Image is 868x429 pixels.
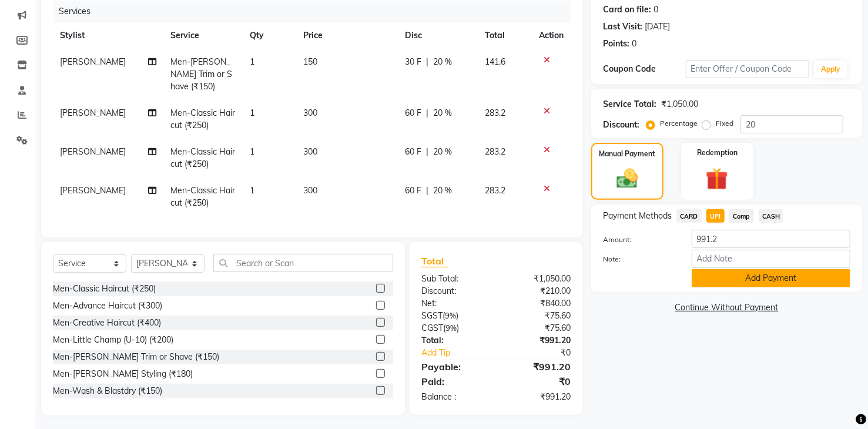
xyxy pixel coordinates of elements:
label: Amount: [594,234,682,245]
span: 283.2 [485,185,505,196]
input: Amount [692,230,850,248]
span: [PERSON_NAME] [60,146,126,157]
span: UPI [706,209,725,223]
div: Sub Total: [413,273,496,285]
div: ( ) [413,310,496,322]
div: Men-Wash & Blastdry (₹150) [53,385,162,397]
span: SGST [421,310,443,321]
div: 0 [632,38,636,50]
div: Services [54,1,579,22]
span: Payment Methods [603,210,672,222]
span: | [426,107,428,119]
div: Men-[PERSON_NAME] Trim or Shave (₹150) [53,351,219,363]
div: ₹75.60 [496,310,579,322]
span: | [426,56,428,68]
div: Total: [413,334,496,347]
th: Service [163,22,243,49]
span: 1 [250,146,255,157]
label: Manual Payment [599,149,656,159]
div: ( ) [413,322,496,334]
span: 300 [303,108,317,118]
div: ₹0 [496,374,579,388]
span: 283.2 [485,108,505,118]
span: | [426,146,428,158]
span: 141.6 [485,56,505,67]
span: CASH [759,209,784,223]
th: Action [532,22,571,49]
label: Redemption [697,148,738,158]
div: Payable: [413,360,496,374]
span: Men-Classic Haircut (₹250) [170,185,235,208]
span: 1 [250,56,255,67]
div: ₹991.20 [496,360,579,374]
span: 20 % [433,107,452,119]
div: Net: [413,297,496,310]
span: Comp [729,209,754,223]
th: Qty [243,22,296,49]
div: [DATE] [645,21,670,33]
div: Men-Classic Haircut (₹250) [53,283,156,295]
span: 9% [445,323,457,333]
span: 20 % [433,185,452,197]
input: Add Note [692,250,850,268]
span: [PERSON_NAME] [60,56,126,67]
div: Last Visit: [603,21,642,33]
img: _gift.svg [699,165,735,193]
div: Points: [603,38,629,50]
label: Percentage [660,118,698,129]
div: Men-Advance Haircut (₹300) [53,300,162,312]
div: ₹210.00 [496,285,579,297]
button: Add Payment [692,269,850,287]
span: Men-Classic Haircut (₹250) [170,108,235,130]
label: Note: [594,254,682,264]
a: Continue Without Payment [594,301,860,314]
span: 30 F [405,56,421,68]
span: [PERSON_NAME] [60,108,126,118]
div: 0 [653,4,658,16]
div: Men-[PERSON_NAME] Styling (₹180) [53,368,193,380]
span: Total [421,255,448,267]
span: [PERSON_NAME] [60,185,126,196]
span: 283.2 [485,146,505,157]
span: 1 [250,108,255,118]
span: 20 % [433,56,452,68]
div: Men-Creative Haircut (₹400) [53,317,161,329]
div: ₹991.20 [496,391,579,403]
a: Add Tip [413,347,510,359]
th: Price [296,22,398,49]
th: Total [478,22,532,49]
div: ₹1,050.00 [496,273,579,285]
div: Card on file: [603,4,651,16]
span: 300 [303,146,317,157]
div: Discount: [603,119,639,131]
span: Men-[PERSON_NAME] Trim or Shave (₹150) [170,56,232,92]
div: ₹840.00 [496,297,579,310]
div: Men-Little Champ (U-10) (₹200) [53,334,173,346]
span: 300 [303,185,317,196]
div: ₹75.60 [496,322,579,334]
span: 20 % [433,146,452,158]
span: 9% [445,311,456,320]
span: CARD [676,209,702,223]
th: Stylist [53,22,163,49]
input: Enter Offer / Coupon Code [686,60,809,78]
div: Service Total: [603,98,656,110]
span: 60 F [405,107,421,119]
span: 60 F [405,146,421,158]
span: CGST [421,323,443,333]
div: Coupon Code [603,63,685,75]
div: ₹991.20 [496,334,579,347]
span: 150 [303,56,317,67]
div: Discount: [413,285,496,297]
div: ₹0 [510,347,579,359]
button: Apply [814,61,847,78]
div: ₹1,050.00 [661,98,698,110]
input: Search or Scan [213,254,393,272]
span: 60 F [405,185,421,197]
span: | [426,185,428,197]
span: Men-Classic Haircut (₹250) [170,146,235,169]
div: Paid: [413,374,496,388]
th: Disc [398,22,478,49]
span: 1 [250,185,255,196]
img: _cash.svg [610,166,645,191]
